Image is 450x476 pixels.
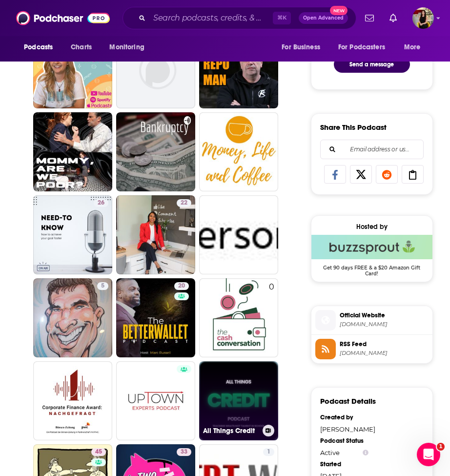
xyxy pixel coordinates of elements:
a: 5 [97,282,108,290]
a: 5 [33,278,112,357]
span: RSS Feed [340,340,429,349]
a: Show notifications dropdown [361,10,378,26]
a: Charts [64,38,98,57]
button: open menu [397,38,433,57]
span: 5 [101,281,104,291]
a: Share on Reddit [376,165,398,184]
h3: Share This Podcast [320,123,387,132]
div: Search podcasts, credits, & more... [123,7,356,29]
span: Get 90 days FREE & a $20 Amazon Gift Card! [311,259,432,277]
div: 0 [269,282,274,353]
button: open menu [102,38,157,57]
span: 22 [181,198,187,208]
a: Share on Facebook [324,165,346,184]
a: 26 [94,199,108,207]
iframe: Intercom live chat [417,443,440,466]
span: Logged in as cassey [412,7,434,29]
span: New [330,6,348,15]
input: Email address or username... [328,140,415,159]
span: feeds.buzzsprout.com [340,350,429,357]
span: Podcasts [24,41,53,54]
a: 1 [263,448,274,456]
span: 33 [181,447,187,457]
span: Open Advanced [303,16,344,21]
span: For Podcasters [338,41,385,54]
button: open menu [275,38,332,57]
div: Podcast Status [320,437,368,445]
a: Copy Link [402,165,424,184]
span: 45 [95,447,102,457]
a: RSS Feed[DOMAIN_NAME] [315,339,429,359]
span: ⌘ K [273,12,291,24]
span: More [404,41,421,54]
span: 26 [98,198,104,208]
button: Open AdvancedNew [299,12,348,24]
a: 20 [116,278,195,357]
a: 45 [91,448,106,456]
button: Send a message [334,56,410,73]
div: Started [320,460,368,468]
a: 6 [33,29,112,108]
button: open menu [332,38,399,57]
span: Official Website [340,311,429,320]
a: Official Website[DOMAIN_NAME] [315,310,429,331]
img: Buzzsprout Deal: Get 90 days FREE & a $20 Amazon Gift Card! [311,235,432,259]
button: open menu [17,38,65,57]
a: Buzzsprout Deal: Get 90 days FREE & a $20 Amazon Gift Card! [311,235,432,276]
input: Search podcasts, credits, & more... [149,10,273,26]
a: 27 [199,29,278,108]
a: 20 [174,282,189,290]
a: Show notifications dropdown [386,10,401,26]
span: For Business [282,41,320,54]
img: User Profile [412,7,434,29]
a: 33 [177,448,191,456]
img: Podchaser - Follow, Share and Rate Podcasts [16,9,110,27]
span: Monitoring [109,41,144,54]
span: rogerkraftlaw.com [340,321,429,328]
span: 1 [267,447,270,457]
a: 0 [199,278,278,357]
span: 1 [437,443,445,451]
button: Show profile menu [412,7,434,29]
h3: All Things Credit [203,427,259,435]
div: Hosted by [311,223,432,231]
div: Active [320,449,368,456]
a: All Things Credit [199,361,278,440]
a: 22 [116,195,195,274]
a: Share on X/Twitter [350,165,372,184]
div: [PERSON_NAME] [320,425,368,433]
span: Charts [71,41,92,54]
div: Search followers [320,140,424,159]
h3: Podcast Details [320,396,376,406]
a: 22 [177,199,191,207]
a: 26 [33,195,112,274]
button: Show Info [363,449,368,456]
div: Created by [320,414,368,421]
span: 20 [178,281,185,291]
